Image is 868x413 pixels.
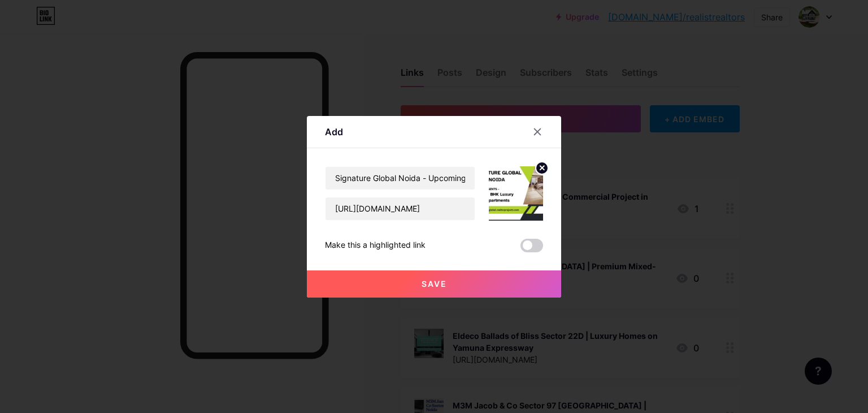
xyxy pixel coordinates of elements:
[325,197,475,220] input: URL
[307,270,561,298] button: Save
[489,166,543,221] img: link_thumbnail
[325,239,426,252] div: Make this a highlighted link
[325,167,475,190] input: Title
[325,125,343,139] div: Add
[422,279,447,289] span: Save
